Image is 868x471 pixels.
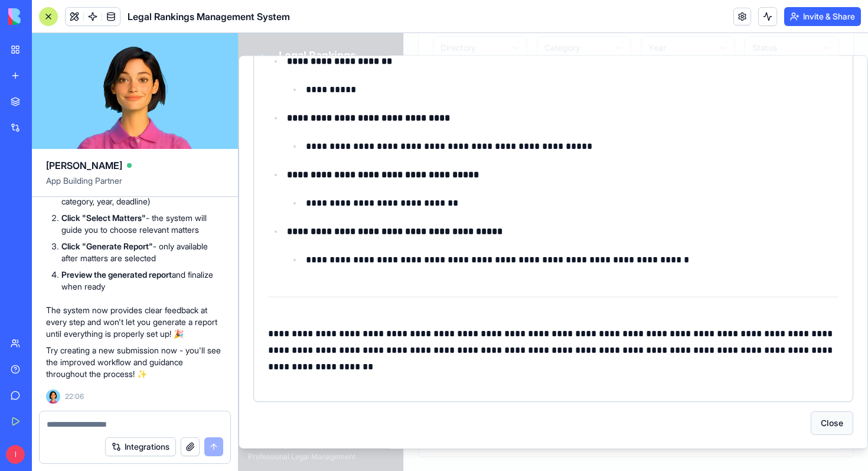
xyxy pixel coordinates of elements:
[46,175,224,196] span: App Building Partner
[46,345,224,380] p: Try creating a new submission now - you'll see the improved workflow and guidance throughout the ...
[61,213,146,223] strong: Click "Select Matters"
[61,269,172,280] strong: Preview the generated report
[46,389,60,404] img: Ella_00000_wcx2te.png
[128,9,290,24] span: Legal Rankings Management System
[46,304,224,340] p: The system now provides clear feedback at every step and won't let you generate a report until ev...
[61,241,224,264] li: - only available after matters are selected
[8,8,81,25] img: logo
[61,269,224,293] li: and finalize when ready
[6,445,25,464] span: I
[784,7,861,26] button: Invite & Share
[46,158,122,173] span: [PERSON_NAME]
[572,378,615,401] button: Close
[65,392,84,401] span: 22:06
[61,212,224,236] li: - the system will guide you to choose relevant matters
[61,241,153,251] strong: Click "Generate Report"
[105,437,176,456] button: Integrations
